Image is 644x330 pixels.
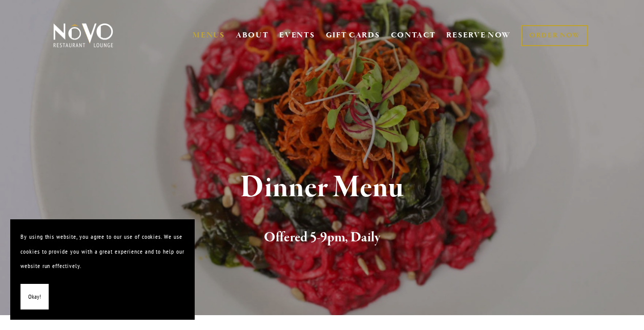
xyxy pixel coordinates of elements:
section: Cookie banner [10,219,195,320]
a: GIFT CARDS [326,26,380,45]
a: MENUS [193,30,225,40]
p: By using this website, you agree to our use of cookies. We use cookies to provide you with a grea... [20,230,184,274]
a: CONTACT [391,26,436,45]
a: RESERVE NOW [446,26,511,45]
img: Novo Restaurant &amp; Lounge [51,23,115,48]
a: ORDER NOW [521,25,588,46]
button: Okay! [20,284,49,310]
h1: Dinner Menu [68,171,576,204]
a: ABOUT [236,30,269,40]
h2: Offered 5-9pm, Daily [68,227,576,249]
a: EVENTS [279,30,315,40]
span: Okay! [28,290,41,304]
